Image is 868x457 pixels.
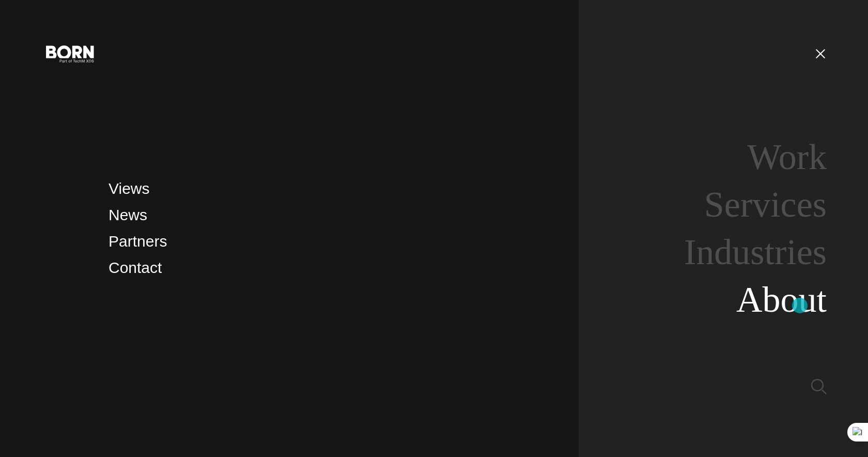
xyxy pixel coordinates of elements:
[109,259,162,276] a: Contact
[808,42,833,64] button: Open
[811,379,827,394] img: Search
[109,233,167,250] a: Partners
[109,206,147,223] a: News
[109,180,149,197] a: Views
[684,232,827,272] a: Industries
[747,137,827,177] a: Work
[704,185,827,224] a: Services
[736,280,827,319] a: About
